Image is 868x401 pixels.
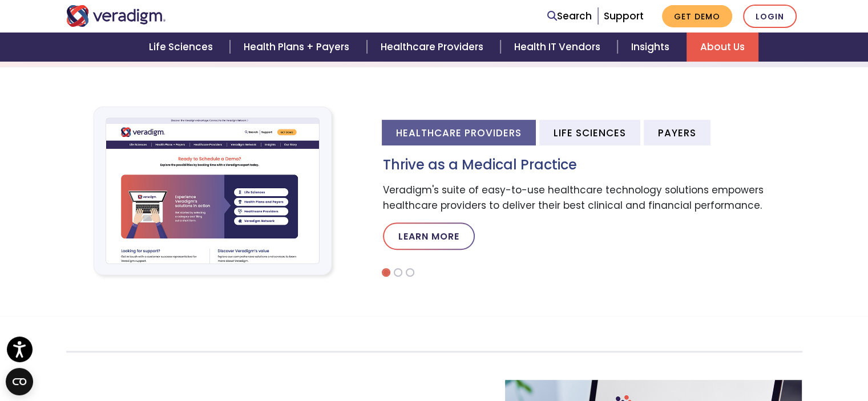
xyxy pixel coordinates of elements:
a: Get Demo [662,5,732,27]
h3: Thrive as a Medical Practice [383,157,802,173]
p: Veradigm's suite of easy-to-use healthcare technology solutions empowers healthcare providers to ... [383,183,802,213]
img: Veradigm logo [66,5,166,27]
a: Learn More [383,222,475,250]
button: Open CMP widget [6,368,33,395]
li: Life Sciences [539,120,640,145]
li: Healthcare Providers [382,120,536,145]
a: Life Sciences [135,33,230,62]
li: Payers [644,120,710,145]
a: Login [743,5,797,28]
a: Search [547,9,592,24]
a: Health IT Vendors [500,33,617,62]
a: Support [604,9,644,23]
a: Healthcare Providers [367,33,500,62]
a: Insights [617,33,687,62]
a: About Us [687,33,758,62]
a: Health Plans + Payers [230,33,366,62]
